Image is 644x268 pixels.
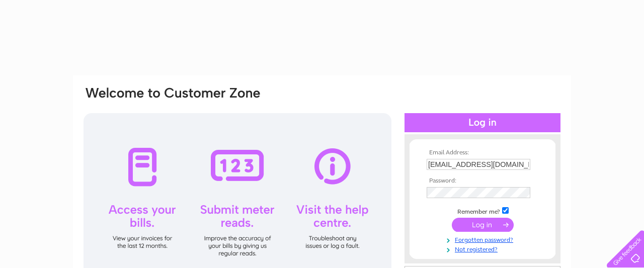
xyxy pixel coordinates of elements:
[424,149,541,156] th: Email Address:
[424,177,541,185] th: Password:
[424,206,541,216] td: Remember me?
[427,234,541,244] a: Forgotten password?
[452,218,514,232] input: Submit
[427,244,541,253] a: Not registered?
